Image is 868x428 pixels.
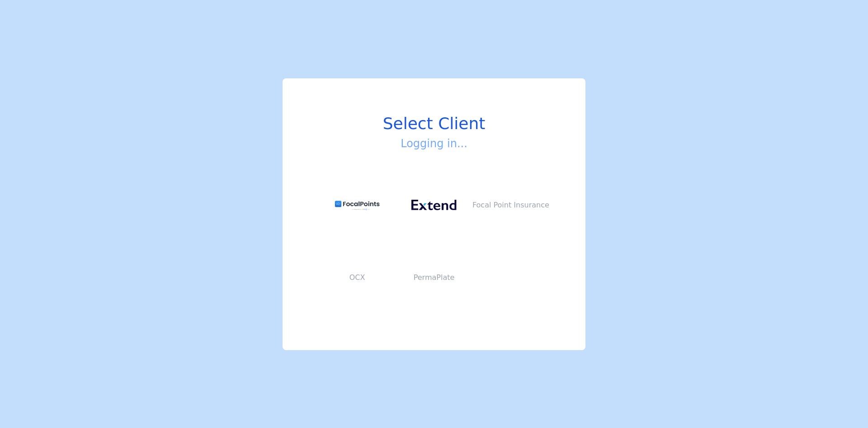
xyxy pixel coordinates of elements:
[319,136,549,151] h3: Logging in...
[319,115,549,133] h1: Select Client
[319,272,396,283] p: OCX
[472,200,549,211] p: Focal Point Insurance
[396,241,472,314] button: PermaPlate
[319,241,396,314] button: OCX
[472,169,549,241] button: Focal Point Insurance
[396,272,472,283] p: PermaPlate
